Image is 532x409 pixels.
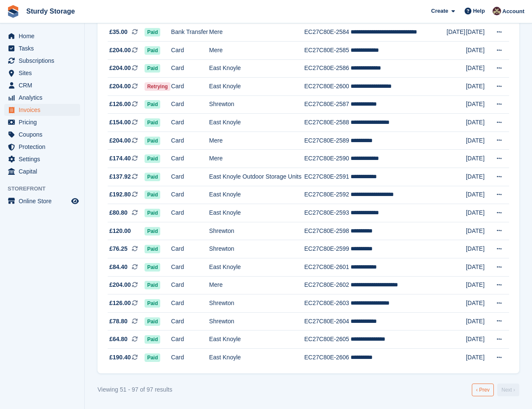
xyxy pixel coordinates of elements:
td: EC27C80E-2599 [304,240,351,258]
img: stora-icon-8386f47178a22dfd0bd8f6a31ec36ba5ce8667c1dd55bd0f319d3a0aa187defe.svg [7,5,19,18]
span: Paid [145,64,160,73]
a: menu [4,195,80,207]
span: Paid [145,335,160,344]
td: Mere [209,150,304,168]
td: EC27C80E-2588 [304,114,351,132]
span: Paid [145,100,160,109]
td: Card [171,186,209,204]
a: menu [4,153,80,165]
span: £120.00 [109,227,131,235]
span: Online Store [19,195,70,207]
span: £204.00 [109,64,131,73]
a: menu [4,116,80,128]
td: [DATE] [466,204,491,222]
td: [DATE] [466,78,491,96]
span: Paid [145,154,160,163]
td: [DATE] [466,294,491,313]
td: Shrewton [209,222,304,240]
td: East Knoyle [209,186,304,204]
a: menu [4,30,80,42]
span: Home [19,30,70,42]
span: £190.40 [109,353,131,362]
span: £35.00 [109,28,128,36]
a: menu [4,92,80,104]
span: Paid [145,173,160,181]
span: Coupons [19,129,70,140]
span: Paid [145,317,160,326]
td: East Knoyle [209,78,304,96]
td: Card [171,168,209,186]
td: [DATE] [466,114,491,132]
td: Shrewton [209,240,304,258]
a: menu [4,104,80,116]
span: Account [502,7,524,16]
a: Sturdy Storage [23,4,78,18]
td: [DATE] [466,132,491,150]
td: EC27C80E-2586 [304,59,351,78]
span: Paid [145,209,160,217]
td: Mere [209,41,304,59]
td: Shrewton [209,95,304,114]
span: Paid [145,299,160,308]
span: £78.80 [109,317,128,326]
span: Paid [145,353,160,362]
td: East Knoyle [209,114,304,132]
td: [DATE] [466,276,491,294]
img: Sue Cadwaladr [493,7,501,15]
span: £204.00 [109,46,131,55]
td: Card [171,349,209,367]
td: [DATE] [466,331,491,349]
td: [DATE] [466,186,491,204]
span: £204.00 [109,136,131,145]
td: Card [171,240,209,258]
a: menu [4,165,80,177]
td: Card [171,114,209,132]
a: Previous [472,384,494,396]
td: East Knoyle [209,59,304,78]
td: [DATE] [466,349,491,367]
td: Card [171,204,209,222]
td: EC27C80E-2593 [304,204,351,222]
td: Card [171,59,209,78]
td: Card [171,312,209,331]
a: menu [4,42,80,54]
span: £64.80 [109,335,128,344]
td: EC27C80E-2592 [304,186,351,204]
a: Next [497,384,519,396]
td: Card [171,276,209,294]
span: Paid [145,190,160,199]
td: Mere [209,132,304,150]
span: £80.80 [109,208,128,217]
td: Card [171,258,209,277]
span: Paid [145,28,160,36]
td: East Knoyle [209,204,304,222]
span: £76.25 [109,244,128,253]
td: EC27C80E-2587 [304,95,351,114]
span: Storefront [8,185,84,193]
td: EC27C80E-2602 [304,276,351,294]
span: Paid [145,281,160,289]
a: menu [4,55,80,67]
span: Analytics [19,92,70,104]
span: £192.80 [109,190,131,199]
td: Mere [209,276,304,294]
td: [DATE] [466,150,491,168]
td: EC27C80E-2585 [304,41,351,59]
td: East Knoyle [209,349,304,367]
td: EC27C80E-2591 [304,168,351,186]
span: Retrying [145,82,170,91]
a: menu [4,79,80,91]
div: Viewing 51 - 97 of 97 results [97,385,172,394]
td: Card [171,150,209,168]
span: Protection [19,141,70,153]
td: [DATE] [466,258,491,277]
span: Sites [19,67,70,79]
span: £204.00 [109,82,131,91]
td: [DATE] [447,23,466,42]
td: Card [171,132,209,150]
td: EC27C80E-2590 [304,150,351,168]
span: Paid [145,263,160,272]
td: EC27C80E-2584 [304,23,351,42]
td: Card [171,78,209,96]
nav: Pages [470,384,521,396]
